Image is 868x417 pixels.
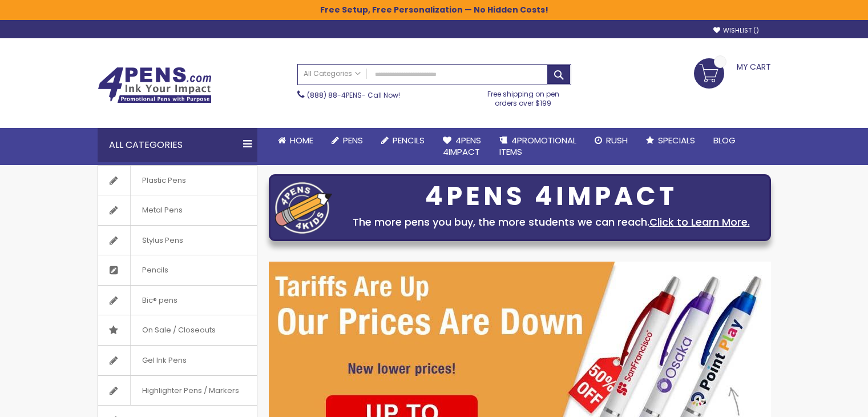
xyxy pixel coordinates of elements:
div: 4PENS 4IMPACT [338,185,765,209]
a: 4Pens4impact [434,128,490,165]
img: 4Pens Custom Pens and Promotional Products [98,67,212,103]
span: All Categories [304,69,361,78]
a: On Sale / Closeouts [98,315,257,345]
a: Bic® pens [98,286,257,315]
span: Home [290,134,313,146]
span: Bic® pens [130,286,189,315]
a: Pens [322,128,372,153]
span: Pens [343,134,363,146]
span: Highlighter Pens / Markers [130,376,251,406]
span: Plastic Pens [130,166,197,195]
span: Metal Pens [130,195,194,225]
span: Pencils [393,134,425,146]
a: Specials [637,128,704,153]
span: On Sale / Closeouts [130,315,227,345]
span: 4PROMOTIONAL ITEMS [499,134,576,158]
a: Blog [704,128,745,153]
a: Pencils [98,255,257,285]
div: All Categories [98,128,257,162]
a: All Categories [298,65,366,83]
span: Stylus Pens [130,226,195,255]
span: Rush [606,134,628,146]
span: Pencils [130,255,180,285]
span: Gel Ink Pens [130,346,198,375]
a: Gel Ink Pens [98,346,257,375]
a: (888) 88-4PENS [307,90,362,100]
a: 4PROMOTIONALITEMS [490,128,586,165]
a: Plastic Pens [98,166,257,195]
div: Free shipping on pen orders over $199 [475,85,571,108]
div: The more pens you buy, the more students we can reach. [338,214,765,230]
a: Click to Learn More. [649,215,750,229]
a: Wishlist [713,26,759,35]
a: Pencils [372,128,434,153]
a: Stylus Pens [98,226,257,255]
a: Rush [586,128,637,153]
img: four_pen_logo.png [275,182,332,234]
a: Highlighter Pens / Markers [98,376,257,406]
a: Metal Pens [98,195,257,225]
span: Specials [658,134,695,146]
span: 4Pens 4impact [443,134,481,158]
span: Blog [713,134,736,146]
a: Home [269,128,322,153]
span: - Call Now! [307,90,400,100]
